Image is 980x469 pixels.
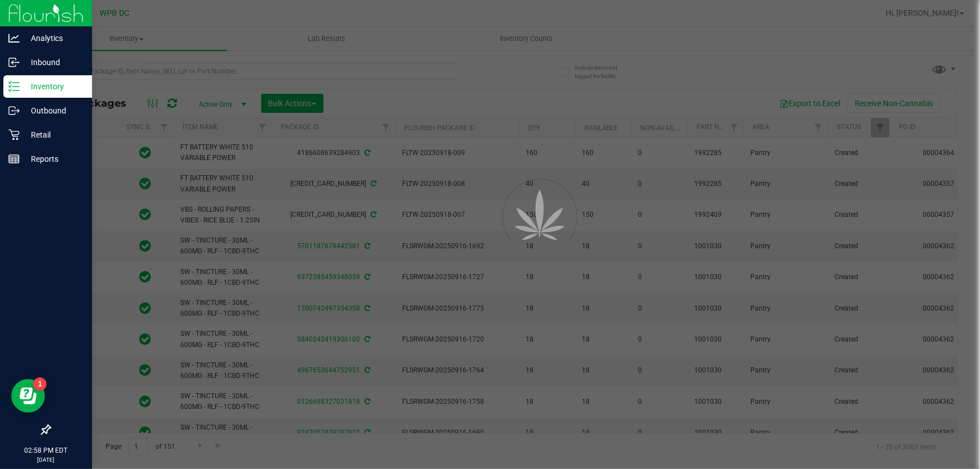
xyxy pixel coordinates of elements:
[20,152,87,166] p: Reports
[20,104,87,117] p: Outbound
[20,31,87,45] p: Analytics
[20,128,87,142] p: Retail
[8,153,20,165] inline-svg: Reports
[20,80,87,93] p: Inventory
[8,129,20,140] inline-svg: Retail
[8,105,20,116] inline-svg: Outbound
[33,377,47,391] iframe: Resource center unread badge
[8,33,20,44] inline-svg: Analytics
[8,57,20,68] inline-svg: Inbound
[20,56,87,69] p: Inbound
[5,456,87,464] p: [DATE]
[5,445,87,456] p: 02:58 PM EDT
[11,379,45,413] iframe: Resource center
[8,81,20,92] inline-svg: Inventory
